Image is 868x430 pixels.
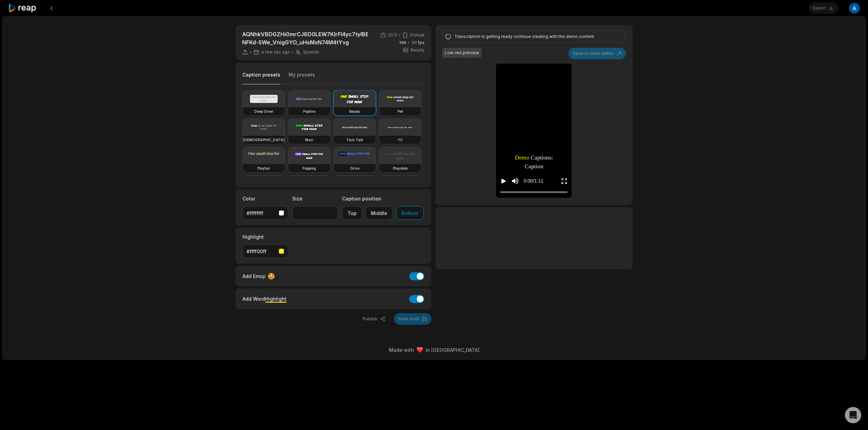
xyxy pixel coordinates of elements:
[246,248,276,255] div: #ffff00ff
[8,346,860,353] div: Made with in [GEOGRAPHIC_DATA]
[411,47,425,53] span: Beasty
[410,32,425,38] span: Portrait
[396,206,423,220] button: Bottom
[531,153,553,162] span: Captions:
[289,71,315,84] button: My presets
[346,137,363,143] h3: Tech Talk
[454,34,612,40] div: Transcription is getting ready continue creating with the demo content.
[257,166,270,171] h3: Playfair
[242,294,287,303] div: Add Word
[417,347,423,353] img: heart emoji
[511,177,519,185] button: Mute sound
[349,109,360,114] h3: Beasty
[515,153,529,162] span: Demo
[246,210,276,217] div: #ffffffff
[305,137,313,143] h3: Mozi
[561,175,568,187] button: Enter Fullscreen
[398,109,403,114] h3: Pet
[242,30,368,46] p: AQNhkVBDGZHi0mrCJ8D0LEW7KIrFI4yc7tylBB_XiBnSDkAD0CoC7v2U8GkYS0ATRPznt9MHrzVDOQ-NFKd-SWe_VnigGYO_u...
[261,49,290,55] span: a few sec ago
[418,40,425,45] span: fps
[393,166,408,171] h3: Playdate
[845,407,861,423] div: Open Intercom Messenger
[342,195,423,202] label: Caption position
[242,273,265,280] span: Add Emoji
[242,71,280,85] button: Caption presets
[242,244,288,258] button: #ffff00ff
[242,233,288,240] label: Highlight
[358,313,390,325] button: Publish
[524,177,543,185] div: 0:00 / 1:11
[254,109,273,114] h3: Deep Diver
[242,206,288,220] button: #ffffffff
[242,195,288,202] label: Color
[265,296,287,302] span: Highlight
[292,195,338,202] label: Size
[366,206,393,220] button: Middle
[388,32,397,38] span: 01:11
[243,137,284,143] h3: [DEMOGRAPHIC_DATA]
[303,109,315,114] h3: Popline
[411,40,425,46] span: 30
[350,166,359,171] h3: Drive
[268,272,275,281] span: 🤩
[303,49,319,55] span: Spanish
[302,166,316,171] h3: Popping
[445,50,479,56] div: Low-res preview
[398,137,403,143] h3: YC
[342,206,362,220] button: Top
[500,175,507,187] button: Play video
